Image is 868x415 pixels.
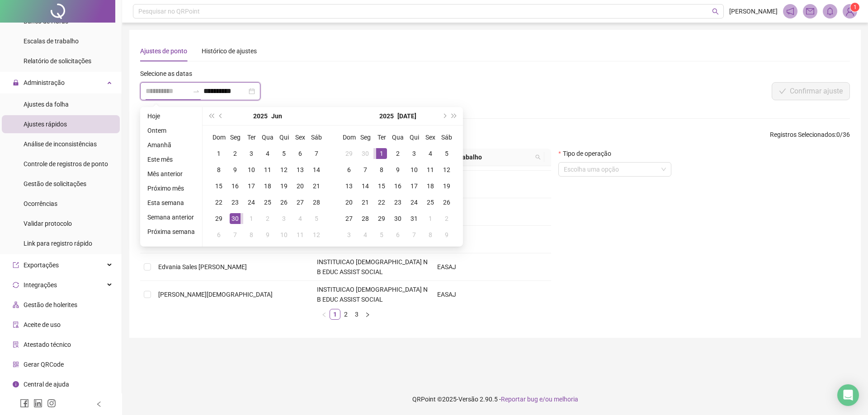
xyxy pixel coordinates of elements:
[227,145,243,162] td: 2025-06-02
[230,229,241,240] div: 7
[243,129,259,145] th: Ter
[422,178,439,194] td: 2025-07-18
[341,145,357,162] td: 2025-06-29
[439,162,455,178] td: 2025-07-12
[425,197,436,208] div: 25
[351,309,362,320] li: 3
[376,197,387,208] div: 22
[259,162,276,178] td: 2025-06-11
[330,309,340,320] li: 1
[276,194,292,210] td: 2025-06-26
[379,107,394,125] button: year panel
[24,220,72,227] span: Validar protocolo
[308,178,325,194] td: 2025-06-21
[392,148,403,159] div: 2
[278,164,289,175] div: 12
[259,227,276,243] td: 2025-07-09
[422,145,439,162] td: 2025-07-04
[292,129,308,145] th: Sex
[319,309,330,320] button: left
[392,164,403,175] div: 9
[308,194,325,210] td: 2025-06-28
[786,7,794,15] span: notification
[278,213,289,224] div: 3
[292,194,308,210] td: 2025-06-27
[441,213,452,224] div: 2
[278,197,289,208] div: 26
[392,181,403,191] div: 16
[341,210,357,227] td: 2025-07-27
[357,129,373,145] th: Seg
[243,178,259,194] td: 2025-06-17
[311,197,322,208] div: 28
[422,194,439,210] td: 2025-07-25
[330,309,340,319] a: 1
[211,145,227,162] td: 2025-06-01
[390,162,406,178] td: 2025-07-09
[441,148,452,159] div: 5
[144,140,198,150] li: Amanhã
[365,312,370,317] span: right
[340,309,351,320] li: 2
[308,129,325,145] th: Sáb
[213,197,224,208] div: 22
[140,69,198,79] label: Selecione as datas
[422,210,439,227] td: 2025-08-01
[535,154,541,160] span: search
[321,312,327,317] span: left
[357,210,373,227] td: 2025-07-28
[357,227,373,243] td: 2025-08-04
[360,164,371,175] div: 7
[213,229,224,240] div: 6
[259,178,276,194] td: 2025-06-18
[246,213,257,224] div: 1
[295,197,306,208] div: 27
[319,309,330,320] li: Página anterior
[262,148,273,159] div: 4
[13,381,19,387] span: info-circle
[230,181,241,191] div: 16
[24,160,108,168] span: Controle de registros de ponto
[158,291,273,298] span: [PERSON_NAME][DEMOGRAPHIC_DATA]
[425,164,436,175] div: 11
[406,194,422,210] td: 2025-07-24
[501,396,578,403] span: Reportar bug e/ou melhoria
[441,181,452,191] div: 19
[854,4,857,10] span: 1
[341,162,357,178] td: 2025-07-06
[295,181,306,191] div: 20
[24,321,61,328] span: Aceite de uso
[311,213,322,224] div: 5
[144,111,198,121] li: Hoje
[24,79,65,86] span: Administração
[409,181,420,191] div: 17
[246,148,257,159] div: 3
[409,213,420,224] div: 31
[341,178,357,194] td: 2025-07-13
[392,213,403,224] div: 30
[259,129,276,145] th: Qua
[13,361,19,368] span: qrcode
[439,210,455,227] td: 2025-08-02
[144,125,198,136] li: Ontem
[308,227,325,243] td: 2025-07-12
[308,210,325,227] td: 2025-07-05
[144,183,198,194] li: Próximo mês
[390,227,406,243] td: 2025-08-06
[295,213,306,224] div: 4
[770,131,835,138] span: Registros Selecionados
[13,79,19,86] span: lock
[158,263,247,270] span: Edvania Sales [PERSON_NAME]
[243,194,259,210] td: 2025-06-24
[376,164,387,175] div: 8
[211,227,227,243] td: 2025-07-06
[230,213,241,224] div: 30
[344,197,354,208] div: 20
[276,178,292,194] td: 2025-06-19
[311,181,322,191] div: 21
[843,5,857,18] img: 49185
[20,399,29,408] span: facebook
[47,399,56,408] span: instagram
[344,229,354,240] div: 3
[397,107,416,125] button: month panel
